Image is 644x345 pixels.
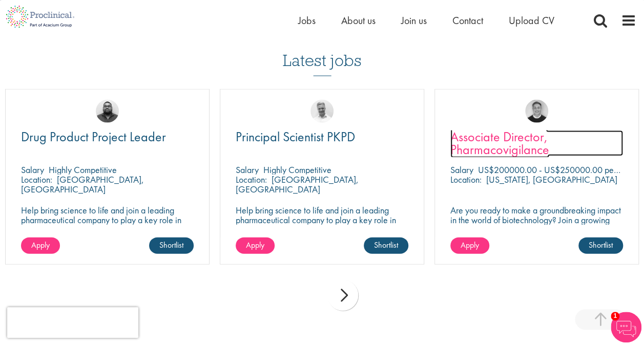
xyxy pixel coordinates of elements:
p: [GEOGRAPHIC_DATA], [GEOGRAPHIC_DATA] [236,174,359,195]
a: Associate Director, Pharmacovigilance [450,131,623,156]
a: Join us [401,14,427,27]
span: Drug Product Project Leader [21,128,166,145]
p: Help bring science to life and join a leading pharmaceutical company to play a key role in delive... [236,205,408,244]
span: Salary [236,164,259,176]
a: Shortlist [578,238,623,254]
img: Joshua Bye [310,100,334,123]
span: Associate Director, Pharmacovigilance [450,128,549,158]
span: Salary [21,164,44,176]
span: Apply [31,240,50,250]
a: Apply [236,238,275,254]
a: Shortlist [149,238,194,254]
a: Upload CV [509,14,554,27]
p: Highly Competitive [263,164,331,176]
span: Principal Scientist PKPD [236,128,355,145]
a: Contact [452,14,483,27]
p: Help bring science to life and join a leading pharmaceutical company to play a key role in delive... [21,205,194,244]
a: Apply [450,238,489,254]
p: US$200000.00 - US$250000.00 per annum [478,164,641,176]
div: next [327,280,358,311]
a: Principal Scientist PKPD [236,131,408,143]
a: Apply [21,238,60,254]
a: Shortlist [364,238,408,254]
img: Ashley Bennett [96,100,119,123]
span: Location: [21,174,52,185]
a: About us [341,14,376,27]
p: [US_STATE], [GEOGRAPHIC_DATA] [486,174,617,185]
iframe: reCAPTCHA [7,307,138,338]
p: [GEOGRAPHIC_DATA], [GEOGRAPHIC_DATA] [21,174,144,195]
img: Bo Forsen [525,100,548,123]
span: Location: [450,174,482,185]
span: Location: [236,174,267,185]
p: Are you ready to make a groundbreaking impact in the world of biotechnology? Join a growing compa... [450,205,623,244]
p: Highly Competitive [49,164,117,176]
span: 1 [611,312,619,320]
a: Drug Product Project Leader [21,131,194,143]
h3: Latest jobs [283,26,362,76]
span: Apply [461,240,479,250]
img: Chatbot [611,312,641,342]
a: Jobs [298,14,316,27]
span: Salary [450,164,473,176]
span: Apply [246,240,264,250]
